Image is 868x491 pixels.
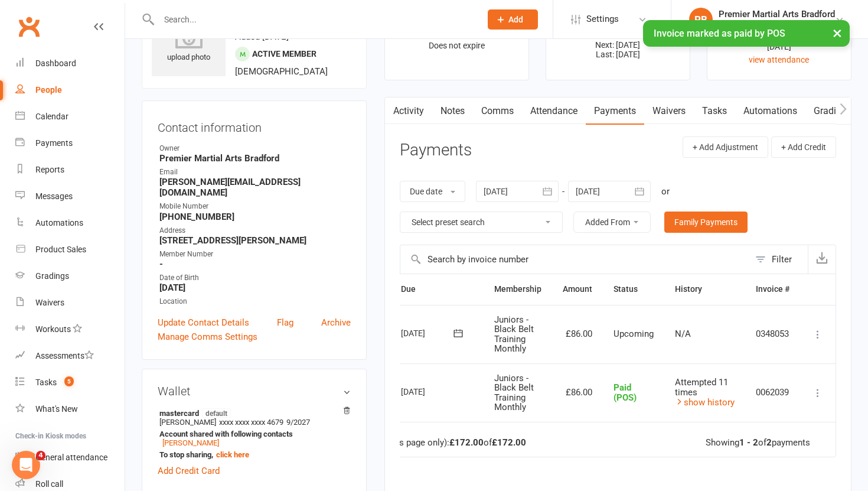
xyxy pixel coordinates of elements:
div: Mobile Number [159,201,351,212]
div: Showing of payments [706,438,810,448]
td: 0062039 [745,363,800,422]
div: Payments [35,138,73,148]
input: Search... [155,11,472,28]
div: Automations [35,218,83,227]
span: Settings [586,6,619,32]
div: Dashboard [35,58,76,68]
a: Tasks [694,97,735,125]
a: People [15,77,125,103]
th: Membership [484,274,552,304]
strong: Premier Martial Arts Bradford [159,153,351,164]
strong: mastercard [159,408,345,418]
a: Payments [586,97,644,125]
div: Workouts [35,324,71,334]
strong: £172.00 [449,437,484,448]
span: Paid (POS) [614,382,637,403]
li: [PERSON_NAME] [158,407,351,461]
input: Search by invoice number [400,245,749,274]
strong: - [159,259,351,269]
div: Owner [159,143,351,154]
div: Messages [35,191,73,201]
div: What's New [35,404,78,414]
a: Product Sales [15,236,125,263]
strong: [PHONE_NUMBER] [159,212,351,222]
span: Upcoming [614,329,654,339]
a: Waivers [644,97,694,125]
a: Flag [277,316,293,330]
span: 5 [64,376,74,386]
div: [DATE] [401,324,455,342]
strong: 2 [766,437,772,448]
div: Total (this page only): of [364,438,526,448]
button: Add [488,9,538,30]
span: default [202,408,231,418]
span: Juniors - Black Belt Training Monthly [494,373,534,413]
button: Due date [400,181,465,202]
button: + Add Adjustment [683,136,768,158]
span: Add [508,15,523,24]
div: Reports [35,165,64,174]
span: Attempted 11 times [675,377,728,398]
th: Invoice # [745,274,800,304]
span: N/A [675,329,691,339]
strong: Account shared with following contacts [159,430,345,438]
a: Waivers [15,290,125,316]
strong: [STREET_ADDRESS][PERSON_NAME] [159,235,351,246]
div: Address [159,225,351,236]
a: Clubworx [14,12,44,41]
div: or [661,184,670,199]
a: Calendar [15,103,125,130]
a: [PERSON_NAME] [162,438,219,447]
td: £86.00 [552,305,603,363]
a: Workouts [15,316,125,343]
button: Added From [573,212,651,233]
div: Assessments [35,351,94,360]
div: Invoice marked as paid by POS [643,20,850,47]
a: Automations [15,210,125,236]
a: show history [675,397,735,408]
span: 9/2027 [286,418,310,427]
iframe: Intercom live chat [12,451,40,479]
strong: 1 - 2 [739,437,758,448]
button: × [827,20,848,45]
a: General attendance kiosk mode [15,444,125,471]
span: xxxx xxxx xxxx 4679 [219,418,283,427]
td: 0348053 [745,305,800,363]
a: Reports [15,157,125,183]
a: Update Contact Details [158,316,249,330]
strong: [DATE] [159,282,351,293]
a: Automations [735,97,805,125]
div: PB [689,8,713,31]
h3: Wallet [158,385,351,398]
div: Filter [772,252,792,266]
div: Premier Martial Arts Bradford [719,9,835,19]
a: Add Credit Card [158,464,220,478]
div: [DATE] [401,382,455,401]
a: Dashboard [15,50,125,77]
th: Amount [552,274,603,304]
strong: £172.00 [492,437,526,448]
th: History [664,274,745,304]
div: Gradings [35,271,69,281]
div: General attendance [35,453,107,462]
button: + Add Credit [771,136,836,158]
span: 4 [36,451,45,460]
button: Filter [749,245,808,274]
span: [DEMOGRAPHIC_DATA] [235,66,328,77]
div: Email [159,167,351,178]
div: Date of Birth [159,272,351,284]
strong: [PERSON_NAME][EMAIL_ADDRESS][DOMAIN_NAME] [159,177,351,198]
h3: Payments [400,141,472,160]
h3: Contact information [158,116,351,134]
a: click here [216,450,249,459]
div: Premier Martial Arts Bradford [719,19,835,30]
a: Archive [321,316,351,330]
div: People [35,85,62,95]
a: Payments [15,130,125,157]
th: Due [390,274,484,304]
div: Tasks [35,378,57,387]
div: Roll call [35,479,63,489]
a: view attendance [749,55,809,64]
a: Messages [15,183,125,210]
a: Manage Comms Settings [158,330,257,344]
